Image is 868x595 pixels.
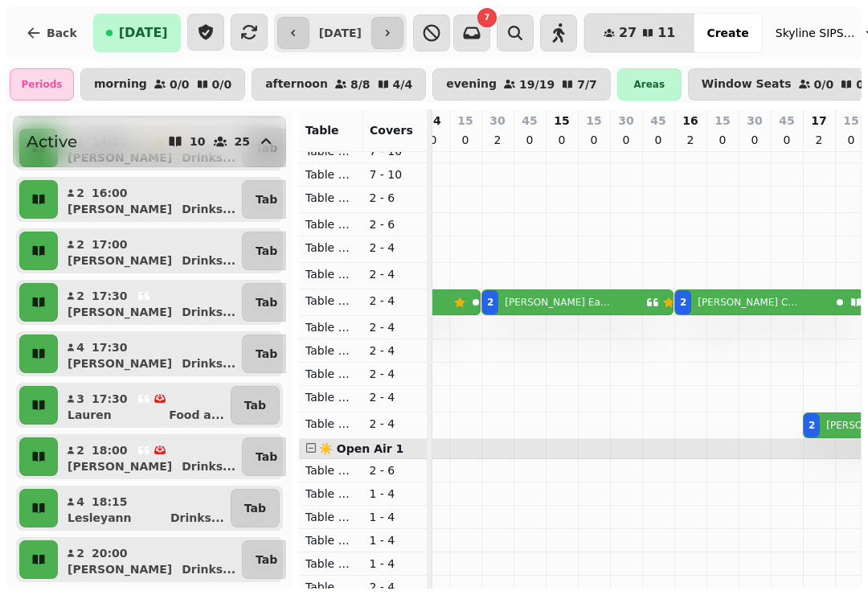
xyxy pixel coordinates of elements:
[182,458,235,474] p: Drinks ...
[256,552,277,568] p: Tab
[76,391,85,407] p: 3
[370,266,421,282] p: 2 - 4
[92,339,128,355] p: 17:30
[305,579,357,595] p: Table 306
[61,232,239,270] button: 217:00[PERSON_NAME]Drinks...
[76,545,85,561] p: 2
[10,68,74,101] div: Periods
[242,334,291,373] button: Tab
[61,437,239,476] button: 218:00[PERSON_NAME]Drinks...
[617,68,682,101] div: Areas
[459,132,472,148] p: 0
[305,556,357,572] p: Table 305
[370,416,421,432] p: 2 - 4
[212,79,232,90] p: 0 / 0
[242,283,291,322] button: Tab
[370,319,421,335] p: 2 - 4
[305,389,357,405] p: Table 213
[242,180,291,219] button: Tab
[305,343,357,359] p: Table 211
[519,79,555,90] p: 19 / 19
[182,252,235,269] p: Drinks ...
[305,293,357,309] p: Table 209
[684,132,697,148] p: 2
[182,304,235,320] p: Drinks ...
[555,132,568,148] p: 0
[586,113,601,129] p: 15
[61,283,239,322] button: 217:30[PERSON_NAME]Drinks...
[305,509,357,525] p: Table 303
[68,407,112,423] p: Lauren
[370,509,421,525] p: 1 - 4
[61,386,227,425] button: 317:30LaurenFood a...
[92,494,128,510] p: 18:15
[650,113,665,129] p: 45
[68,201,172,217] p: [PERSON_NAME]
[393,79,413,90] p: 4 / 4
[370,124,413,137] span: Covers
[780,132,793,148] p: 0
[487,296,493,309] div: 2
[305,319,357,335] p: Table 210
[170,79,190,90] p: 0 / 0
[305,216,357,232] p: Table 206
[522,113,537,129] p: 45
[843,113,858,129] p: 15
[256,294,277,310] p: Tab
[489,113,505,129] p: 30
[779,113,794,129] p: 45
[61,540,239,579] button: 220:00[PERSON_NAME]Drinks...
[92,442,128,458] p: 18:00
[190,136,205,147] p: 10
[370,166,421,183] p: 7 - 10
[92,288,128,304] p: 17:30
[523,132,536,148] p: 0
[491,132,504,148] p: 2
[182,355,235,371] p: Drinks ...
[47,27,77,39] span: Back
[242,232,291,270] button: Tab
[76,185,85,201] p: 2
[577,79,597,90] p: 7 / 7
[305,240,357,256] p: Table 207
[432,68,611,101] button: evening19/197/7
[13,116,286,167] button: Active1025
[13,14,90,52] button: Back
[256,346,277,362] p: Tab
[505,296,613,309] p: [PERSON_NAME] Easingwood
[256,449,277,465] p: Tab
[706,27,748,39] span: Create
[61,334,239,373] button: 417:30[PERSON_NAME]Drinks...
[92,185,128,201] p: 16:00
[182,561,235,577] p: Drinks ...
[370,343,421,359] p: 2 - 4
[584,14,695,52] button: 2711
[92,236,128,252] p: 17:00
[813,132,825,148] p: 2
[652,132,665,148] p: 0
[370,190,421,206] p: 2 - 6
[93,14,181,52] button: [DATE]
[68,458,172,474] p: [PERSON_NAME]
[350,79,371,90] p: 8 / 8
[92,391,128,407] p: 17:30
[776,25,856,41] span: Skyline SIPS SJQ
[370,216,421,232] p: 2 - 6
[92,545,128,561] p: 20:00
[68,355,172,371] p: [PERSON_NAME]
[80,68,245,101] button: morning0/00/0
[588,132,600,148] p: 0
[68,252,172,269] p: [PERSON_NAME]
[427,132,440,148] p: 0
[305,166,357,183] p: Table 204
[76,442,85,458] p: 2
[61,489,227,527] button: 418:15LesleyannDrinks...
[714,113,730,129] p: 15
[370,462,421,478] p: 2 - 6
[76,288,85,304] p: 2
[244,397,266,413] p: Tab
[809,419,815,432] div: 2
[484,14,489,22] span: 7
[620,132,633,148] p: 0
[94,78,147,91] p: morning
